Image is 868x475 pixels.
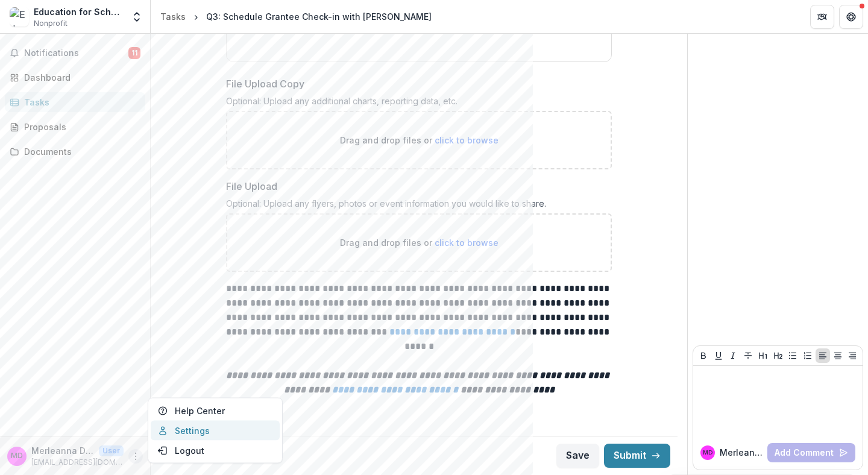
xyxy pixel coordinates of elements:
p: [EMAIL_ADDRESS][DOMAIN_NAME] [31,457,124,468]
p: Merleanna Dick [31,444,94,457]
button: More [128,449,143,464]
button: Heading 1 [756,348,770,363]
div: Merleanna Dick [703,450,712,456]
button: Bold [696,348,711,363]
p: User [99,445,124,456]
p: Merleanna D [720,446,763,459]
div: Tasks [24,96,136,109]
nav: breadcrumb [156,8,436,25]
a: Tasks [5,92,145,112]
button: Align Right [845,348,860,363]
button: Underline [711,348,726,363]
div: Optional: Upload any additional charts, reporting data, etc. [226,96,612,111]
div: Tasks [160,10,186,23]
div: Dashboard [24,71,136,84]
span: Notifications [24,48,128,58]
button: Partners [810,5,834,29]
a: Documents [5,142,145,162]
button: Save [556,444,599,468]
button: Bullet List [785,348,800,363]
button: Align Center [831,348,845,363]
button: Submit [604,444,670,468]
p: File Upload [226,179,277,193]
a: Tasks [156,8,190,25]
button: Italicize [726,348,740,363]
img: Education for Scholars, Inc. [10,7,29,27]
button: Get Help [839,5,863,29]
div: Proposals [24,121,136,133]
button: Align Left [816,348,830,363]
div: Documents [24,145,136,158]
button: Strike [741,348,755,363]
div: Education for Scholars, Inc. [34,5,124,18]
div: Merleanna Dick [11,452,23,460]
span: 11 [128,47,140,59]
p: Drag and drop files or [340,134,498,146]
button: Open entity switcher [128,5,145,29]
span: click to browse [435,237,498,248]
a: Proposals [5,117,145,137]
div: Optional: Upload any flyers, photos or event information you would like to share. [226,198,612,213]
button: Add Comment [767,443,855,462]
a: Dashboard [5,68,145,87]
button: Heading 2 [771,348,785,363]
button: Ordered List [800,348,815,363]
div: Q3: Schedule Grantee Check-in with [PERSON_NAME] [206,10,432,23]
span: Nonprofit [34,18,68,29]
button: Notifications11 [5,43,145,63]
p: File Upload Copy [226,77,304,91]
p: Drag and drop files or [340,236,498,249]
span: click to browse [435,135,498,145]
